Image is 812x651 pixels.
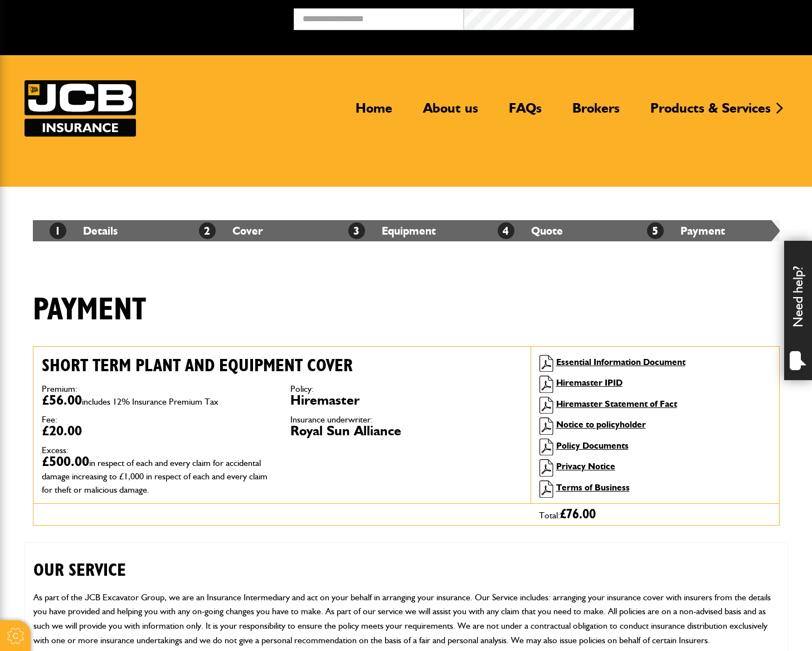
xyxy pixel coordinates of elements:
dt: Fee: [42,415,274,424]
li: Payment [630,220,780,241]
dd: Hiremaster [290,393,522,407]
a: Brokers [564,100,628,125]
a: Privacy Notice [556,461,615,472]
span: 2 [199,222,216,239]
button: Broker Login [634,8,804,26]
a: About us [415,100,487,125]
h2: Short term plant and equipment cover [42,355,522,376]
span: 5 [647,222,664,239]
div: Need help? [784,241,812,380]
dt: Insurance underwriter: [290,415,522,424]
dt: Policy: [290,385,522,393]
span: includes 12% Insurance Premium Tax [82,396,218,407]
span: £ [560,508,596,521]
span: 1 [50,222,66,239]
a: Notice to policyholder [556,419,646,430]
a: Essential Information Document [556,357,685,367]
a: FAQs [500,100,550,125]
dt: Excess: [42,446,274,455]
img: JCB Insurance Services logo [25,80,136,137]
a: JCB Insurance Services [25,80,136,137]
dd: £500.00 [42,455,274,495]
span: 3 [348,222,365,239]
span: 76.00 [566,508,596,521]
dt: Premium: [42,385,274,393]
a: Products & Services [642,100,779,125]
a: 2Cover [199,224,263,237]
span: in respect of each and every claim for accidental damage increasing to £1,000 in respect of each ... [42,458,268,495]
a: Hiremaster Statement of Fact [556,399,677,409]
a: 4Quote [498,224,563,237]
a: 3Equipment [348,224,436,237]
a: Home [347,100,401,125]
a: Hiremaster IPID [556,377,623,388]
a: Terms of Business [556,482,630,493]
div: Total: [531,504,779,525]
a: Policy Documents [556,440,629,451]
dd: Royal Sun Alliance [290,424,522,438]
dd: £20.00 [42,424,274,438]
h2: OUR SERVICE [33,543,779,581]
a: 1Details [50,224,118,237]
h1: Payment [33,292,146,329]
p: As part of the JCB Excavator Group, we are an Insurance Intermediary and act on your behalf in ar... [33,590,779,647]
span: 4 [498,222,514,239]
dd: £56.00 [42,393,274,407]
